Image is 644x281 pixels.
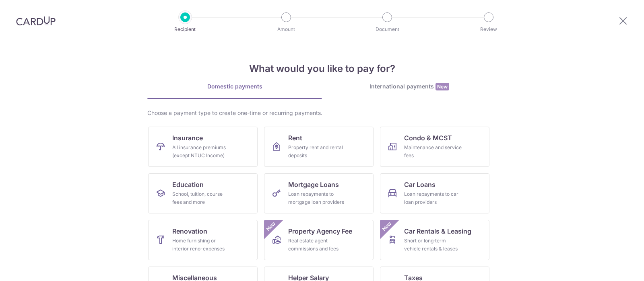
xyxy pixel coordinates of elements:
span: Condo & MCST [404,133,452,143]
div: Short or long‑term vehicle rentals & leases [404,237,462,253]
span: Education [172,180,204,189]
a: Car LoansLoan repayments to car loan providers [380,173,489,213]
span: Car Loans [404,180,436,189]
div: Loan repayments to car loan providers [404,190,462,206]
div: International payments [322,82,497,91]
a: Property Agency FeeReal estate agent commissions and feesNew [264,220,374,260]
a: RentProperty rent and rental deposits [264,127,374,167]
span: Insurance [172,133,203,143]
span: Property Agency Fee [288,226,352,236]
p: Document [357,25,417,33]
a: EducationSchool, tuition, course fees and more [148,173,258,213]
span: Car Rentals & Leasing [404,226,471,236]
img: CardUp [16,16,56,26]
span: Mortgage Loans [288,180,339,189]
a: Condo & MCSTMaintenance and service fees [380,127,489,167]
div: Home furnishing or interior reno-expenses [172,237,230,253]
div: Property rent and rental deposits [288,144,346,160]
a: Mortgage LoansLoan repayments to mortgage loan providers [264,173,374,213]
div: Real estate agent commissions and fees [288,237,346,253]
a: Car Rentals & LeasingShort or long‑term vehicle rentals & leasesNew [380,220,489,260]
span: New [380,220,394,233]
div: Loan repayments to mortgage loan providers [288,190,346,206]
div: School, tuition, course fees and more [172,190,230,206]
p: Review [459,25,518,33]
span: Renovation [172,226,207,236]
a: InsuranceAll insurance premiums (except NTUC Income) [148,127,258,167]
h4: What would you like to pay for? [147,62,497,76]
iframe: Opens a widget where you can find more information [592,257,636,277]
div: Maintenance and service fees [404,144,462,160]
span: New [436,83,449,90]
div: Choose a payment type to create one-time or recurring payments. [147,109,497,117]
div: Domestic payments [147,82,322,90]
span: Rent [288,133,302,143]
div: All insurance premiums (except NTUC Income) [172,144,230,160]
p: Recipient [155,25,215,33]
p: Amount [256,25,316,33]
span: New [264,220,278,233]
a: RenovationHome furnishing or interior reno-expenses [148,220,258,260]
